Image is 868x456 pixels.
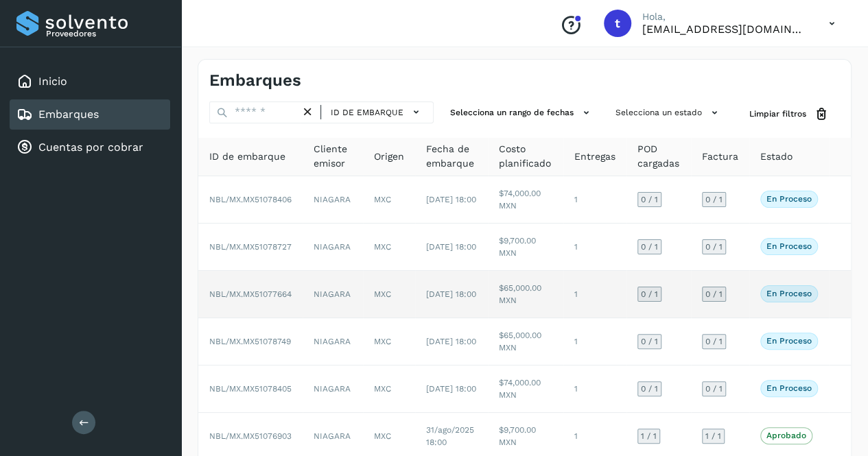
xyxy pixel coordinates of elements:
span: Limpiar filtros [749,108,806,120]
span: NBL/MX.MX51077664 [209,289,292,299]
td: 1 [563,318,626,365]
button: Selecciona un estado [610,101,727,124]
td: MXC [363,365,415,413]
span: Factura [702,149,738,164]
span: NBL/MX.MX51076903 [209,431,292,441]
span: 0 / 1 [641,385,658,393]
div: Cuentas por cobrar [10,132,170,163]
td: 1 [563,271,626,318]
p: Proveedores [46,29,165,38]
span: 0 / 1 [641,290,658,298]
span: [DATE] 18:00 [426,289,476,299]
span: [DATE] 18:00 [426,195,476,204]
p: En proceso [766,383,812,393]
span: Estado [760,149,793,164]
td: NIAGARA [303,224,363,271]
p: En proceso [766,241,812,251]
td: 1 [563,365,626,413]
p: En proceso [766,194,812,204]
span: Cliente emisor [314,142,352,171]
span: 0 / 1 [705,195,723,204]
span: Entregas [574,149,615,164]
p: Aprobado [766,431,806,440]
p: Hola, [642,11,807,23]
button: Selecciona un rango de fechas [445,101,599,124]
span: 0 / 1 [705,290,723,298]
button: Limpiar filtros [738,101,840,127]
td: NIAGARA [303,365,363,413]
button: ID de embarque [327,102,427,122]
a: Cuentas por cobrar [38,141,143,154]
td: NIAGARA [303,271,363,318]
span: NBL/MX.MX51078405 [209,384,292,394]
p: En proceso [766,336,812,346]
span: Origen [374,149,404,164]
span: 1 / 1 [705,432,721,440]
a: Embarques [38,108,99,121]
td: $74,000.00 MXN [488,365,563,413]
span: NBL/MX.MX51078406 [209,195,292,204]
span: Costo planificado [499,142,552,171]
p: En proceso [766,289,812,298]
span: 0 / 1 [705,337,723,346]
span: Fecha de embarque [426,142,477,171]
span: NBL/MX.MX51078727 [209,242,292,252]
td: MXC [363,176,415,224]
span: [DATE] 18:00 [426,337,476,346]
span: 0 / 1 [705,243,723,251]
span: 31/ago/2025 18:00 [426,425,474,447]
span: ID de embarque [209,149,285,164]
td: $74,000.00 MXN [488,176,563,224]
span: 0 / 1 [705,385,723,393]
td: $9,700.00 MXN [488,224,563,271]
span: 0 / 1 [641,243,658,251]
span: POD cargadas [637,142,680,171]
span: 0 / 1 [641,195,658,204]
td: NIAGARA [303,176,363,224]
span: 0 / 1 [641,337,658,346]
td: 1 [563,176,626,224]
span: NBL/MX.MX51078749 [209,337,291,346]
td: 1 [563,224,626,271]
h4: Embarques [209,71,301,91]
td: MXC [363,224,415,271]
div: Embarques [10,99,170,130]
a: Inicio [38,75,67,88]
td: NIAGARA [303,318,363,365]
td: MXC [363,271,415,318]
td: $65,000.00 MXN [488,318,563,365]
span: [DATE] 18:00 [426,242,476,252]
p: teamgcabrera@traffictech.com [642,23,807,36]
span: ID de embarque [331,106,403,119]
td: MXC [363,318,415,365]
td: $65,000.00 MXN [488,271,563,318]
span: [DATE] 18:00 [426,384,476,394]
div: Inicio [10,67,170,97]
span: 1 / 1 [641,432,657,440]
